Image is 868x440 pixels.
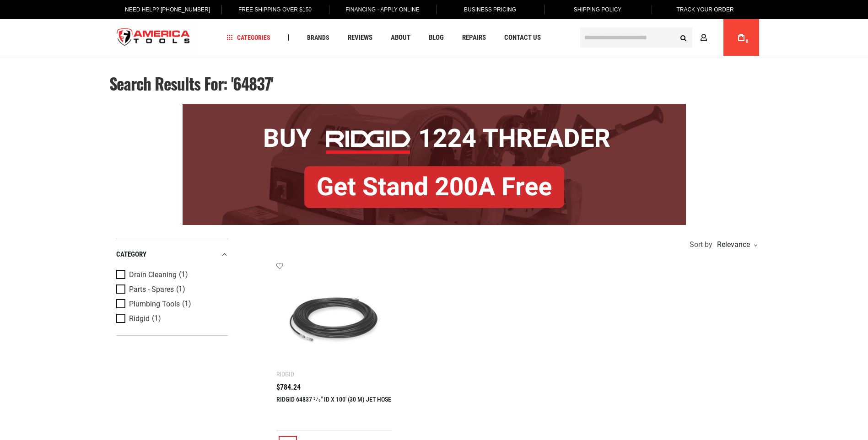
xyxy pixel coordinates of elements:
span: About [391,34,410,41]
div: category [116,248,228,261]
span: (1) [182,300,191,308]
a: Contact Us [500,32,545,44]
a: About [387,32,415,44]
span: Contact Us [504,34,541,41]
a: BOGO: Buy RIDGID® 1224 Threader, Get Stand 200A Free! [183,104,686,111]
span: Blog [429,34,444,41]
a: RIDGID 64837 3⁄8" ID X 100' (30 M) JET HOSE [276,396,391,403]
img: BOGO: Buy RIDGID® 1224 Threader, Get Stand 200A Free! [183,104,686,225]
a: Reviews [344,32,377,44]
a: Drain Cleaning (1) [116,270,226,280]
span: 0 [746,39,749,44]
div: Ridgid [276,370,294,378]
span: (1) [176,285,185,293]
a: Blog [425,32,448,44]
img: RIDGID 64837 3⁄8 [286,271,383,369]
a: Categories [222,32,275,44]
a: store logo [109,21,198,55]
a: Repairs [458,32,490,44]
span: Search results for: '64837' [109,71,274,95]
span: Sort by [690,241,712,248]
span: $784.24 [276,384,301,391]
span: Parts - Spares [129,285,174,294]
div: Product Filters [116,239,228,336]
span: Brands [307,34,329,41]
span: Categories [226,34,270,41]
span: Ridgid [129,315,150,323]
span: Reviews [348,34,372,41]
a: 0 [733,19,750,56]
a: Plumbing Tools (1) [116,299,226,309]
span: (1) [179,271,188,279]
span: Plumbing Tools [129,300,180,308]
img: America Tools [109,21,198,55]
span: Repairs [462,34,486,41]
a: Parts - Spares (1) [116,284,226,295]
span: Shipping Policy [574,6,622,13]
a: Brands [303,32,334,44]
a: Ridgid (1) [116,314,226,324]
span: Drain Cleaning [129,271,177,279]
button: Search [675,29,692,46]
span: (1) [152,315,161,322]
div: Relevance [715,241,757,248]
